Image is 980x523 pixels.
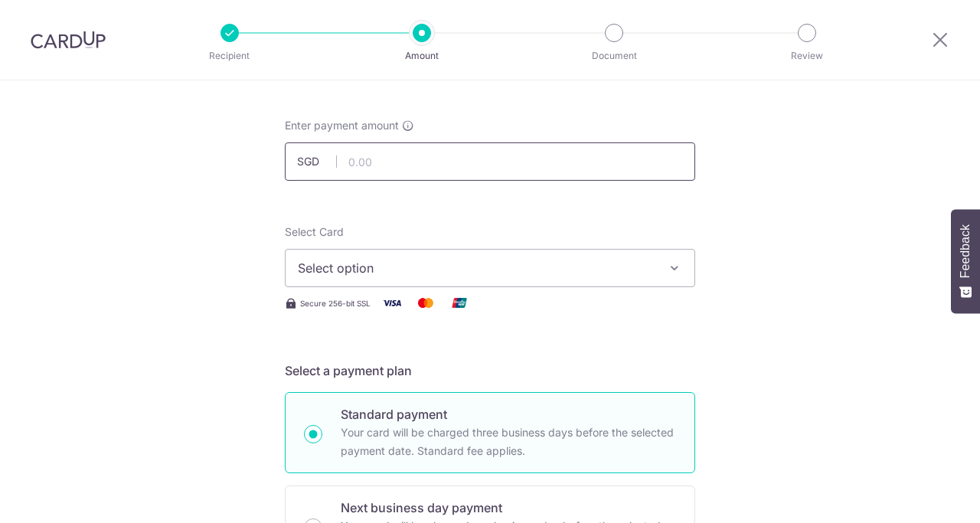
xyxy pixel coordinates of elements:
[377,293,407,312] img: Visa
[341,405,676,423] p: Standard payment
[298,259,655,277] span: Select option
[31,31,106,49] img: CardUp
[365,48,479,64] p: Amount
[750,48,864,64] p: Review
[297,154,337,169] span: SGD
[557,48,671,64] p: Document
[882,477,965,515] iframe: Opens a widget where you can find more information
[285,361,695,380] h5: Select a payment plan
[410,293,441,312] img: Mastercard
[341,423,676,460] p: Your card will be charged three business days before the selected payment date. Standard fee appl...
[300,297,371,309] span: Secure 256-bit SSL
[285,249,695,287] button: Select option
[951,209,980,313] button: Feedback - Show survey
[959,224,972,278] span: Feedback
[285,142,695,181] input: 0.00
[173,48,286,64] p: Recipient
[285,225,344,238] span: translation missing: en.payables.payment_networks.credit_card.summary.labels.select_card
[341,498,676,517] p: Next business day payment
[444,293,475,312] img: Union Pay
[285,118,399,133] span: Enter payment amount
